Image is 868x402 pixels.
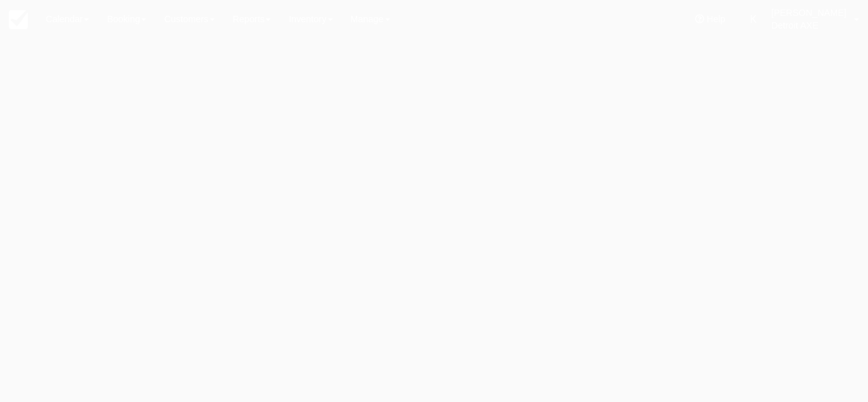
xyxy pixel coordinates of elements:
[9,10,28,29] img: checkfront-main-nav-mini-logo.png
[771,19,846,32] p: Detroit AXE
[743,10,764,30] div: K
[695,15,704,23] i: Help
[707,14,726,24] span: Help
[771,6,846,19] p: [PERSON_NAME]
